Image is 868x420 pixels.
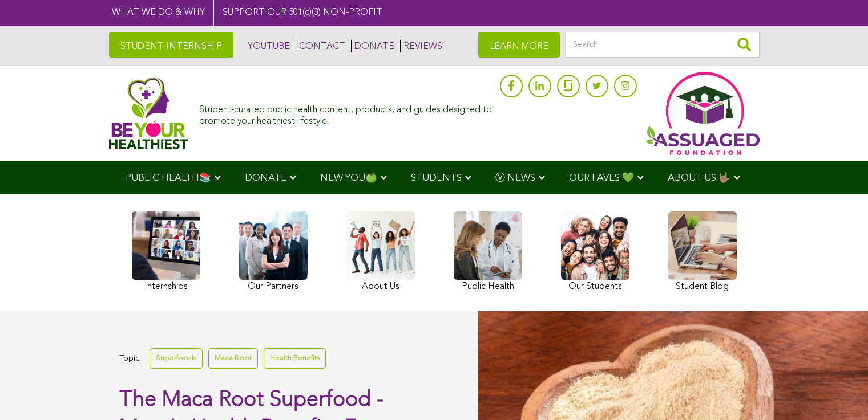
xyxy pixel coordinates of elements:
span: STUDENTS [411,173,462,183]
a: LEARN MORE [478,32,560,58]
span: OUR FAVES 💚 [569,173,634,183]
img: glassdoor [564,80,572,91]
a: DONATE [351,40,394,52]
img: Assuaged App [645,72,760,155]
span: Topic: [119,351,141,366]
span: ABOUT US 🤟🏽 [668,173,730,183]
a: Maca Root [208,348,258,368]
a: Health Benefits [264,348,326,368]
iframe: Chat Widget [811,365,868,420]
span: DONATE [245,173,286,183]
span: Ⓥ NEWS [495,173,535,183]
a: YOUTUBE [245,40,290,52]
img: Assuaged [109,77,188,149]
input: Search [566,32,760,58]
a: CONTACT [296,40,345,52]
a: REVIEWS [400,40,442,52]
div: Navigation Menu [109,161,760,194]
a: STUDENT INTERNSHIP [109,32,233,58]
div: Student-curated public health content, products, and guides designed to promote your healthiest l... [199,99,494,127]
span: NEW YOU🍏 [320,173,377,183]
span: PUBLIC HEALTH📚 [126,173,211,183]
a: Superfoods [150,348,203,368]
